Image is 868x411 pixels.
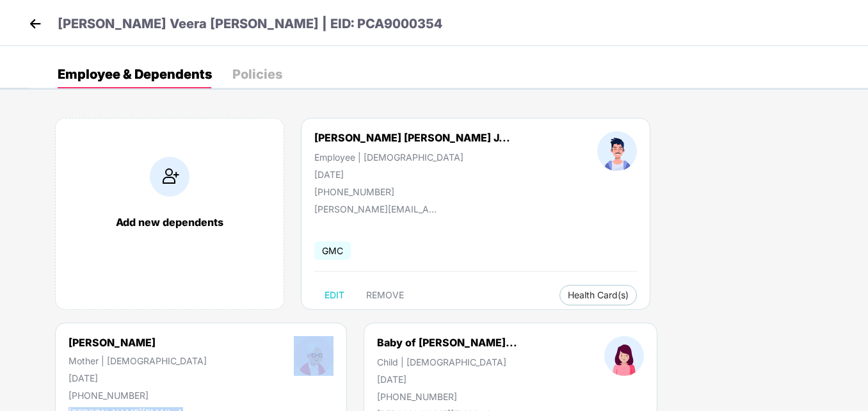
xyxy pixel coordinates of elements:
div: Baby of [PERSON_NAME]... [377,336,517,349]
div: [DATE] [68,373,207,383]
div: Add new dependents [68,216,271,229]
img: profileImage [294,336,334,376]
div: Child | [DEMOGRAPHIC_DATA] [377,357,517,367]
button: REMOVE [356,285,414,305]
div: Employee & Dependents [58,68,212,81]
span: Health Card(s) [568,292,629,298]
img: profileImage [604,336,644,376]
img: back [26,14,45,33]
div: [PHONE_NUMBER] [314,186,510,197]
div: [PERSON_NAME][EMAIL_ADDRESS][PERSON_NAME][DOMAIN_NAME] [314,204,442,214]
span: REMOVE [366,290,404,300]
div: [DATE] [314,169,510,180]
p: [PERSON_NAME] Veera [PERSON_NAME] | EID: PCA9000354 [58,14,442,34]
div: Policies [232,68,282,81]
img: addIcon [150,157,189,197]
div: Employee | [DEMOGRAPHIC_DATA] [314,152,510,163]
button: Health Card(s) [559,285,637,305]
img: profileImage [597,131,637,171]
div: [PERSON_NAME] [PERSON_NAME] J... [314,131,510,144]
span: GMC [314,241,351,260]
div: [PHONE_NUMBER] [377,391,517,402]
div: Mother | [DEMOGRAPHIC_DATA] [68,355,207,366]
button: EDIT [314,285,355,305]
span: EDIT [325,290,344,300]
div: [DATE] [377,374,517,385]
div: [PERSON_NAME] [68,336,207,349]
div: [PHONE_NUMBER] [68,390,207,401]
